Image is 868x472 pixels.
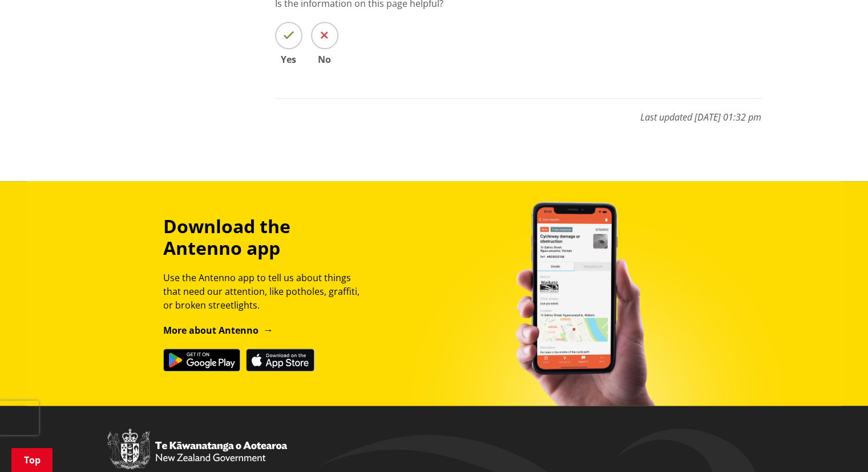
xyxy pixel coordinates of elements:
a: Top [11,448,53,472]
h3: Download the Antenno app [163,215,370,259]
img: Get it on Google Play [163,349,240,371]
a: New Zealand Government [107,454,287,465]
p: Last updated [DATE] 01:32 pm [275,98,761,124]
span: No [311,55,338,64]
img: Download on the App Store [246,349,314,371]
p: Use the Antenno app to tell us about things that need our attention, like potholes, graffiti, or ... [163,271,370,312]
img: New Zealand Government [107,429,287,470]
a: More about Antenno [163,324,273,337]
span: Yes [275,55,302,64]
iframe: Messenger Launcher [815,424,857,465]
